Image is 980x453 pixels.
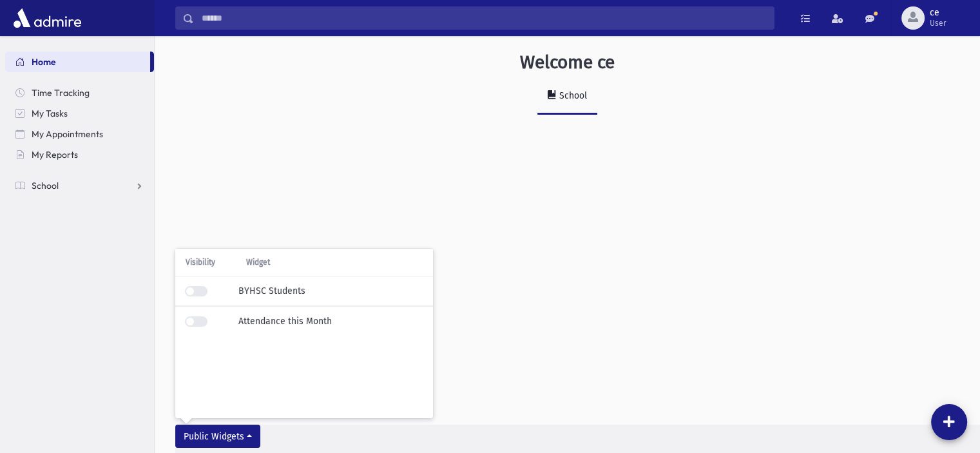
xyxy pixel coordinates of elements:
div: Public Widgets [175,249,433,418]
span: My Appointments [32,128,103,140]
a: Time Tracking [5,82,154,103]
a: Home [5,52,150,72]
a: My Tasks [5,103,154,124]
span: Time Tracking [32,87,90,99]
span: Widget [246,256,270,268]
span: Visibility [186,256,215,268]
a: School [5,175,154,196]
h3: Welcome ce [520,52,615,73]
span: ce [930,8,946,18]
span: School [32,180,59,191]
a: My Reports [5,144,154,165]
div: School [557,90,587,101]
span: User [930,18,946,28]
span: My Reports [32,149,78,160]
a: My Appointments [5,124,154,144]
div: Attendance this Month [175,306,433,336]
a: School [537,79,597,115]
button: Public Widgets [175,425,260,448]
input: Search [194,6,774,30]
div: BYHSC Students [175,276,433,306]
img: AdmirePro [10,5,84,31]
span: My Tasks [32,108,68,119]
span: Home [32,56,56,68]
